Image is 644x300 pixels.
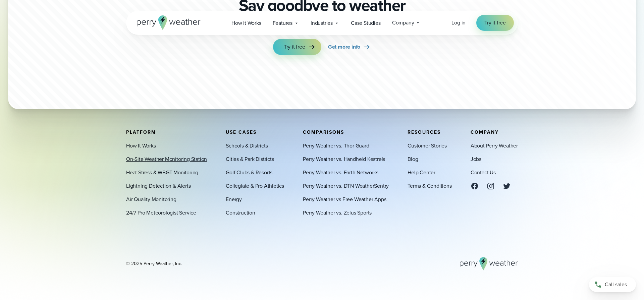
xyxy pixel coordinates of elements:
a: 24/7 Pro Meteorologist Service [126,209,196,217]
a: Case Studies [345,16,386,30]
span: Comparisons [303,129,344,136]
a: Air Quality Monitoring [126,195,176,203]
a: Lightning Detection & Alerts [126,182,191,190]
a: How It Works [126,142,156,150]
a: Perry Weather vs. Zelus Sports [303,209,372,217]
a: Log in [451,19,466,27]
a: Golf Clubs & Resorts [226,169,272,177]
a: Perry Weather vs. Thor Guard [303,142,369,150]
span: Try it free [284,43,305,51]
span: Platform [126,129,156,136]
a: Schools & Districts [226,142,268,150]
a: Blog [408,155,418,163]
span: Case Studies [351,19,381,27]
a: About Perry Weather [471,142,518,150]
a: Collegiate & Pro Athletics [226,182,284,190]
a: Jobs [471,155,481,163]
a: Heat Stress & WBGT Monitoring [126,169,198,177]
a: Get more info [328,39,371,55]
span: Try it free [484,19,506,27]
a: Terms & Conditions [408,182,451,190]
span: Features [273,19,292,27]
a: Help Center [408,169,435,177]
span: Get more info [328,43,360,51]
a: Cities & Park Districts [226,155,274,163]
a: Customer Stories [408,142,447,150]
div: © 2025 Perry Weather, Inc. [126,260,182,267]
a: Perry Weather vs Free Weather Apps [303,195,386,203]
a: Perry Weather vs. DTN WeatherSentry [303,182,389,190]
a: Try it free [273,39,321,55]
span: How it Works [231,19,261,27]
a: Try it free [476,15,514,31]
a: How it Works [226,16,267,30]
span: Company [471,129,499,136]
a: Construction [226,209,255,217]
a: Perry Weather vs. Handheld Kestrels [303,155,385,163]
span: Call sales [605,281,627,289]
span: Company [392,19,414,27]
span: Industries [311,19,333,27]
a: Contact Us [471,169,496,177]
a: On-Site Weather Monitoring Station [126,155,207,163]
a: Perry Weather vs. Earth Networks [303,169,378,177]
span: Use Cases [226,129,257,136]
a: Call sales [589,277,636,292]
span: Resources [408,129,441,136]
a: Energy [226,195,242,203]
